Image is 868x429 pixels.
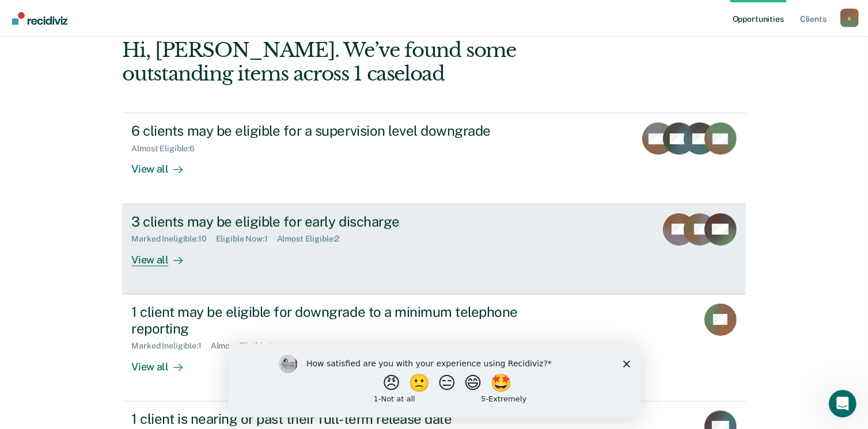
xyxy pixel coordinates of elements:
[131,341,210,351] div: Marked Ineligible : 1
[122,39,621,86] div: Hi, [PERSON_NAME]. We’ve found some outstanding items across 1 caseload
[131,122,536,139] div: 6 clients may be eligible for a supervision level downgrade
[122,113,745,204] a: 6 clients may be eligible for a supervision level downgradeAlmost Eligible:6View all
[131,351,196,373] div: View all
[131,213,536,230] div: 3 clients may be eligible for early discharge
[131,244,196,266] div: View all
[829,390,856,417] iframe: Intercom live chat
[122,204,745,294] a: 3 clients may be eligible for early dischargeMarked Ineligible:10Eligible Now:1Almost Eligible:2V...
[840,9,859,27] div: s
[131,411,536,427] div: 1 client is nearing or past their full-term release date
[131,304,536,337] div: 1 client may be eligible for downgrade to a minimum telephone reporting
[840,9,859,27] button: Profile dropdown button
[131,234,215,244] div: Marked Ineligible : 10
[12,12,67,25] img: Recidiviz
[211,341,282,351] div: Almost Eligible : 1
[228,343,640,417] iframe: Survey by Kim from Recidiviz
[277,234,349,244] div: Almost Eligible : 2
[131,144,204,154] div: Almost Eligible : 6
[122,294,745,401] a: 1 client may be eligible for downgrade to a minimum telephone reportingMarked Ineligible:1Almost ...
[131,154,196,176] div: View all
[216,234,277,244] div: Eligible Now : 1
